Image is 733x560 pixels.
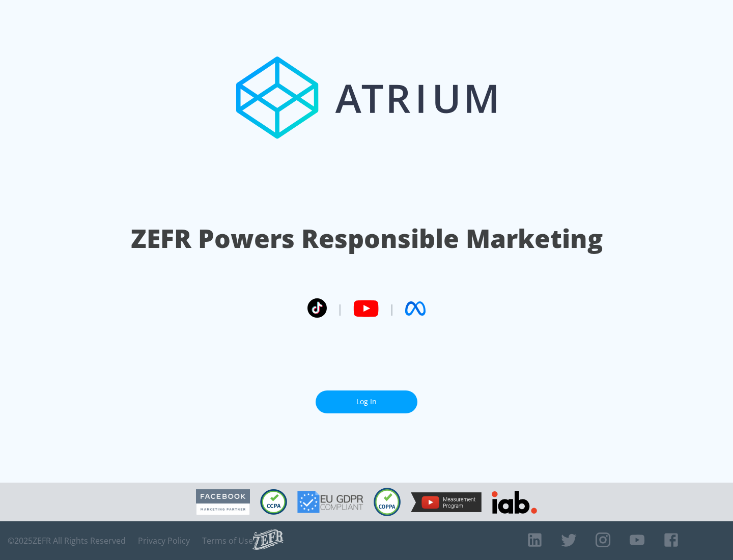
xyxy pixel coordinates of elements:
a: Privacy Policy [138,536,190,546]
a: Log In [316,390,417,413]
span: | [389,301,395,316]
img: GDPR Compliant [297,491,363,513]
img: CCPA Compliant [260,489,287,515]
span: | [337,301,343,316]
img: Facebook Marketing Partner [196,489,250,515]
span: © 2025 ZEFR All Rights Reserved [8,536,126,546]
img: YouTube Measurement Program [411,492,482,512]
a: Terms of Use [202,536,253,546]
img: COPPA Compliant [374,488,401,516]
h1: ZEFR Powers Responsible Marketing [131,221,603,256]
img: IAB [492,491,537,514]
